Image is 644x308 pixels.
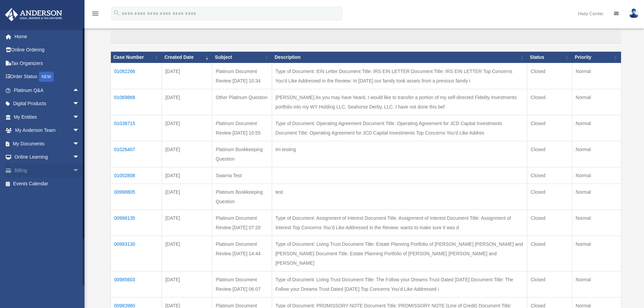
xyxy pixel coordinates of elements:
td: Closed [527,141,572,167]
a: Billingarrow_drop_down [5,164,90,177]
td: Type of Document: Living Trust Document Title: Estate Planning Portfolio of [PERSON_NAME] [PERSON... [272,236,527,271]
td: [DATE] [162,89,212,115]
td: 00998135 [111,210,162,236]
td: Closed [527,236,572,271]
td: Normal [572,63,621,89]
td: test [272,184,527,210]
img: Anderson Advisors Platinum Portal [3,8,64,21]
a: Order StatusNEW [5,70,90,84]
th: Status: activate to sort column ascending [527,52,572,63]
a: Digital Productsarrow_drop_down [5,97,90,111]
td: Closed [527,89,572,115]
i: menu [91,9,99,18]
a: My Anderson Teamarrow_drop_down [5,124,90,137]
div: NEW [39,72,54,82]
span: arrow_drop_down [73,124,86,138]
th: Created Date: activate to sort column ascending [162,52,212,63]
td: Normal [572,184,621,210]
td: [DATE] [162,184,212,210]
span: arrow_drop_down [73,150,86,164]
td: Type of Document: Living Trust Document Title: The Follow your Dreams Trust Dated [DATE] Document... [272,271,527,297]
td: Closed [527,63,572,89]
td: Closed [527,167,572,184]
td: Platinum Document Review [DATE] 06:07 [212,271,272,297]
td: Normal [572,89,621,115]
td: Other Platinum Question [212,89,272,115]
td: Normal [572,167,621,184]
td: Swarna Test [212,167,272,184]
td: [DATE] [162,167,212,184]
td: Platinum Bookkeeping Question [212,184,272,210]
td: Type of Document: Operating Agreement Document Title: Operating Agreement for JCD Capital Investm... [272,115,527,141]
img: User Pic [629,8,639,18]
a: Tax Organizers [5,56,90,70]
td: 01082266 [111,63,162,89]
a: Online Learningarrow_drop_down [5,150,90,164]
td: 01026407 [111,141,162,167]
td: [DATE] [162,210,212,236]
td: Type of Document: EIN Letter Document Title: IRS EIN LETTER Document Title: IRS EIN LETTER Top Co... [272,63,527,89]
td: [DATE] [162,271,212,297]
td: [DATE] [162,63,212,89]
td: [DATE] [162,115,212,141]
a: menu [91,12,99,18]
td: Closed [527,210,572,236]
td: Platinum Bookkeeping Question [212,141,272,167]
span: arrow_drop_up [73,84,86,97]
a: My Documentsarrow_drop_down [5,137,90,150]
td: Closed [527,184,572,210]
td: [PERSON_NAME] As you may have heard, I would like to transfer a portion of my self-directed Fidel... [272,89,527,115]
a: Online Ordering [5,43,90,57]
td: Platinum Document Review [DATE] 10:34 [212,63,272,89]
td: Im testing [272,141,527,167]
td: [DATE] [162,236,212,271]
td: 01002808 [111,167,162,184]
td: [DATE] [162,141,212,167]
i: search [113,9,120,17]
td: Normal [572,236,621,271]
td: Platinum Document Review [DATE] 10:55 [212,115,272,141]
td: Normal [572,115,621,141]
a: Home [5,30,90,43]
th: Subject: activate to sort column ascending [212,52,272,63]
td: 01038715 [111,115,162,141]
td: 01069868 [111,89,162,115]
td: Normal [572,210,621,236]
td: Type of Document: Assignment of Interest Document Title: Assignment of Interest Document Title: A... [272,210,527,236]
a: Platinum Q&Aarrow_drop_up [5,84,86,97]
td: 00985603 [111,271,162,297]
a: Events Calendar [5,177,90,191]
a: My Entitiesarrow_drop_down [5,110,90,124]
td: Normal [572,271,621,297]
td: Platinum Document Review [DATE] 07:20 [212,210,272,236]
span: arrow_drop_down [73,97,86,111]
td: 00998805 [111,184,162,210]
th: Priority: activate to sort column ascending [572,52,621,63]
td: 00993130 [111,236,162,271]
td: Closed [527,271,572,297]
span: arrow_drop_down [73,110,86,124]
td: Normal [572,141,621,167]
td: Closed [527,115,572,141]
span: arrow_drop_down [73,137,86,151]
th: Case Number: activate to sort column ascending [111,52,162,63]
td: Platinum Document Review [DATE] 14:44 [212,236,272,271]
span: arrow_drop_down [73,164,86,177]
th: Description: activate to sort column ascending [272,52,527,63]
label: Search: [111,21,621,44]
input: Search: [111,31,621,44]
